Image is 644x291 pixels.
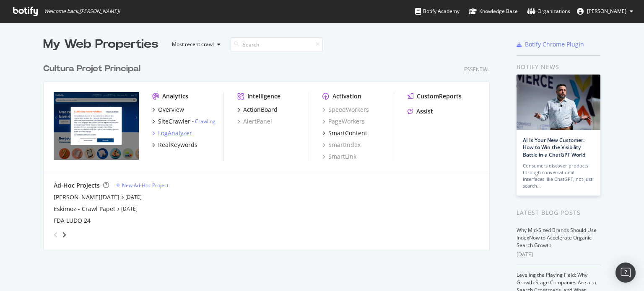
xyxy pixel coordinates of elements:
a: Assist [408,107,433,116]
div: Knowledge Base [469,7,518,15]
img: AI Is Your New Customer: How to Win the Visibility Battle in a ChatGPT World [517,75,600,130]
a: LogAnalyzer [152,129,192,137]
a: Crawling [195,118,216,125]
div: Latest Blog Posts [517,208,601,217]
div: Essential [464,66,490,73]
div: Assist [416,107,433,116]
div: - [192,118,216,125]
a: Why Mid-Sized Brands Should Use IndexNow to Accelerate Organic Search Growth [517,227,597,249]
div: [DATE] [517,251,601,258]
a: RealKeywords [152,141,197,149]
div: Ad-Hoc Projects [54,181,100,190]
button: [PERSON_NAME] [570,5,640,18]
div: Intelligence [247,92,280,100]
a: ActionBoard [237,106,278,114]
a: New Ad-Hoc Project [116,182,169,189]
a: Overview [152,106,184,114]
div: Cultura Projet Principal [43,63,140,75]
a: AI Is Your New Customer: How to Win the Visibility Battle in a ChatGPT World [523,136,585,158]
div: grid [43,53,496,250]
div: Botify Academy [415,7,460,15]
a: AlertPanel [237,117,272,126]
div: Overview [158,106,184,114]
span: Karim BELARBI [587,8,626,15]
input: Search [231,37,323,52]
div: ActionBoard [243,106,278,114]
a: [PERSON_NAME][DATE] [54,193,119,201]
div: LogAnalyzer [158,129,192,137]
a: [DATE] [121,205,138,212]
div: Botify news [517,62,601,72]
div: RealKeywords [158,141,197,149]
div: SiteCrawler [158,117,190,126]
a: SmartIndex [322,141,361,149]
button: Most recent crawl [165,38,224,51]
div: Botify Chrome Plugin [525,40,584,49]
a: PageWorkers [322,117,365,126]
a: [DATE] [125,193,142,201]
a: Eskimoz - Crawl Papet [54,205,115,213]
div: Consumers discover products through conversational interfaces like ChatGPT, not just search… [523,162,594,189]
div: CustomReports [417,92,462,100]
div: Open Intercom Messenger [615,263,636,283]
div: New Ad-Hoc Project [122,182,169,189]
a: SpeedWorkers [322,106,369,114]
div: My Web Properties [43,36,158,53]
div: SmartContent [328,129,367,137]
a: SiteCrawler- Crawling [152,117,216,126]
div: Organizations [527,7,570,15]
a: SmartLink [322,152,356,161]
div: Analytics [162,92,188,100]
a: FDA LUDO 24 [54,216,91,225]
div: Activation [332,92,361,100]
img: cultura.com [54,92,139,160]
a: SmartContent [322,129,367,137]
a: Botify Chrome Plugin [517,40,584,49]
div: angle-right [61,231,67,239]
div: Most recent crawl [172,42,214,47]
span: Welcome back, [PERSON_NAME] ! [44,8,120,15]
div: angle-left [50,228,61,242]
a: CustomReports [408,92,462,100]
a: Cultura Projet Principal [43,63,144,75]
